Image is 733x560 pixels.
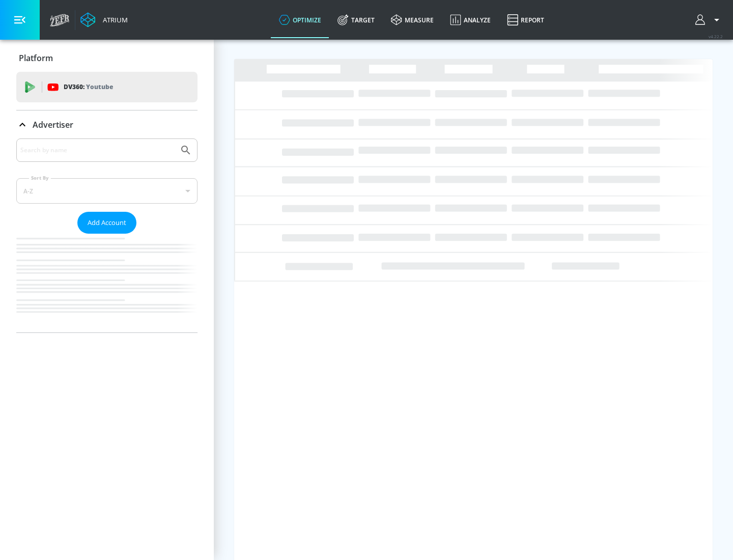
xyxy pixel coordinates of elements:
[499,2,552,38] a: Report
[442,2,499,38] a: Analyze
[329,2,383,38] a: Target
[86,81,113,92] p: Youtube
[16,178,198,204] div: A-Z
[80,12,128,27] a: Atrium
[19,52,53,64] p: Platform
[383,2,442,38] a: measure
[20,144,175,157] input: Search by name
[709,34,723,39] span: v 4.22.2
[88,217,126,229] span: Add Account
[99,15,128,24] div: Atrium
[16,138,198,332] div: Advertiser
[29,175,51,181] label: Sort By
[64,81,113,93] p: DV360:
[33,119,73,130] p: Advertiser
[271,2,329,38] a: optimize
[16,72,198,102] div: DV360: Youtube
[16,234,198,332] nav: list of Advertiser
[16,110,198,139] div: Advertiser
[16,44,198,72] div: Platform
[77,212,136,234] button: Add Account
